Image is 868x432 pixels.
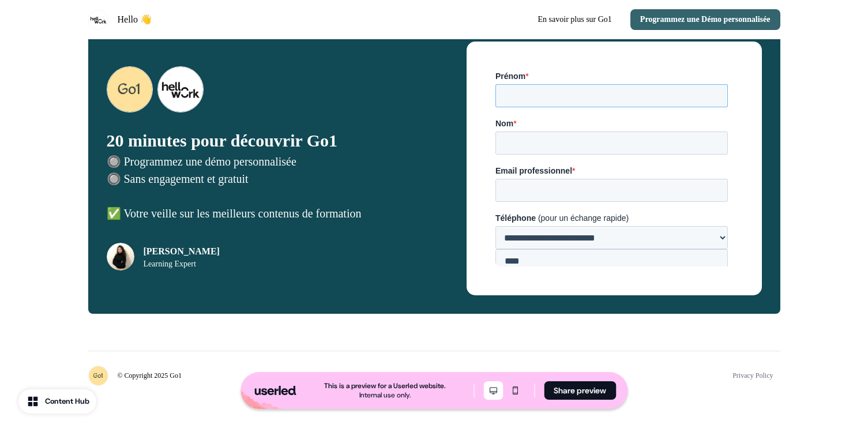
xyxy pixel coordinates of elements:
[544,381,616,400] button: Share preview
[495,70,732,266] iframe: Form 0
[107,131,434,151] p: 20 minutes pour découvrir Go1
[529,9,621,30] a: En savoir plus sur Go1
[118,371,182,380] p: © Copyright 2025 Go1
[324,381,446,390] div: This is a preview for a Userled website.
[144,260,220,269] p: Learning Expert
[359,390,411,400] div: Internal use only.
[144,245,220,258] p: [PERSON_NAME]
[483,381,503,400] button: Desktop mode
[726,365,780,386] a: Privacy Policy
[18,389,96,414] button: Content Hub
[118,13,152,27] p: Hello 👋
[630,9,780,30] button: Programmez une Démo personnalisée
[505,381,525,400] button: Mobile mode
[45,396,89,407] div: Content Hub
[107,153,434,222] p: 🔘 Programmez une démo personnalisée 🔘 Sans engagement et gratuit ✅ Votre veille sur les meilleurs...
